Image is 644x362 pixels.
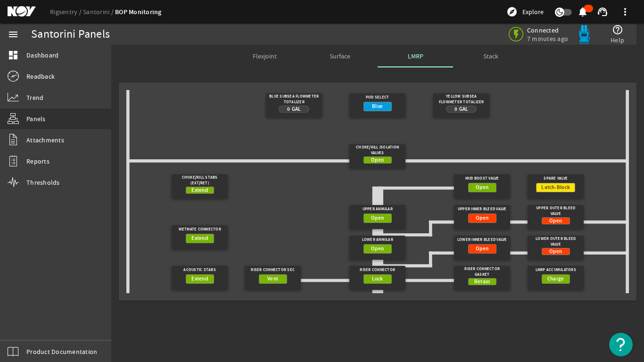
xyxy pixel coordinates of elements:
span: 0 [454,106,457,113]
span: Open [371,244,384,254]
div: Lower Annular [352,236,403,244]
span: Extend [191,274,208,284]
a: BOP Monitoring [115,8,162,16]
div: Santorini Panels [31,30,110,39]
span: Panels [26,114,46,123]
span: Open [371,214,384,223]
div: Upper Annular [352,205,403,214]
a: Rigsentry [50,8,83,16]
span: Thresholds [26,178,60,187]
span: 7 minutes ago [527,34,568,43]
span: Trend [26,93,43,102]
mat-icon: notifications [577,6,588,17]
div: Lower Outer Bleed Valve [530,236,581,248]
span: Open [476,183,488,192]
span: Explore [522,7,544,16]
span: Gal [459,106,469,113]
div: Choke/Kill Isolation Valves [352,144,403,156]
div: LMRP Accumulators [530,266,581,274]
span: Readback [26,72,55,81]
a: Santorini [83,8,115,16]
mat-icon: help_outline [612,24,623,35]
div: Lower Inner Bleed Valve [457,236,507,244]
span: Open [476,244,488,254]
span: Flexjoint [253,53,277,59]
mat-icon: explore [506,6,518,17]
div: Upper Inner Bleed Valve [457,205,507,214]
span: Connected [527,26,568,34]
div: Upper Outer Bleed Valve [530,205,581,217]
span: Charge [547,274,564,284]
span: Extend [191,186,208,195]
mat-icon: dashboard [8,49,19,61]
span: Open [476,214,488,223]
div: Riser Connector [352,266,403,274]
div: Mud Boost Valve [457,174,507,183]
span: Latch-Block [541,183,570,192]
img: Bluepod.svg [575,25,594,44]
div: Pod Select [352,93,403,102]
button: Open Resource Center [609,333,633,356]
span: Product Documentation [26,347,97,356]
span: Lock [372,274,383,284]
span: Surface [330,53,350,59]
div: Blue Subsea Flowmeter Totalizer [269,93,319,106]
button: more_vert [614,0,636,23]
span: Retain [474,277,490,287]
span: Attachments [26,135,64,145]
span: Open [549,216,562,226]
span: Stack [483,53,498,59]
span: Help [611,35,624,45]
span: Open [371,156,384,165]
span: Blue [372,102,383,111]
div: Spare Valve [530,174,581,183]
span: 0 [287,106,290,113]
span: Gal [292,106,301,113]
div: Riser Connector Gasket [457,266,507,278]
mat-icon: support_agent [597,6,608,17]
span: Reports [26,156,50,166]
span: Dashboard [26,50,58,60]
span: Extend [191,234,208,243]
div: Riser Connector Sec [248,266,298,274]
div: Yellow Subsea Flowmeter Totalizer [436,93,487,106]
button: Explore [503,4,547,19]
div: Wetmate Connector [174,225,225,234]
mat-icon: menu [8,29,19,40]
div: Acoustic Stabs [174,266,225,274]
div: Choke/Kill Stabs (Ext/Ret) [174,174,225,187]
span: LMRP [408,53,423,59]
span: Vent [267,274,278,284]
span: Open [549,247,562,256]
